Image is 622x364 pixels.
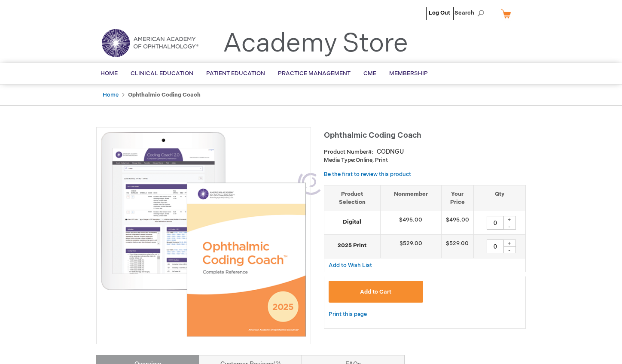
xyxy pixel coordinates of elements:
[324,157,356,164] strong: Media Type:
[441,185,473,211] th: Your Price
[454,4,487,21] span: Search
[329,309,367,320] a: Print this page
[329,242,376,250] strong: 2025 Print
[380,211,441,235] td: $495.00
[324,171,411,178] a: Be the first to review this product
[429,9,450,16] a: Log Out
[103,91,119,98] a: Home
[377,148,404,156] div: CODNGU
[278,70,351,77] span: Practice Management
[101,70,118,77] span: Home
[324,149,373,155] strong: Product Number
[503,223,516,230] div: -
[441,235,473,258] td: $529.00
[324,185,380,211] th: Product Selection
[206,70,265,77] span: Patient Education
[329,218,376,226] strong: Digital
[128,91,201,98] strong: Ophthalmic Coding Coach
[329,261,372,269] a: Add to Wish List
[441,211,473,235] td: $495.00
[360,288,391,295] span: Add to Cart
[380,235,441,258] td: $529.00
[503,240,516,247] div: +
[329,262,372,269] span: Add to Wish List
[324,156,526,164] p: Online, Print
[131,70,193,77] span: Clinical Education
[101,132,306,337] img: Ophthalmic Coding Coach
[324,131,421,140] span: Ophthalmic Coding Coach
[389,70,428,77] span: Membership
[223,28,408,59] a: Academy Store
[380,185,441,211] th: Nonmember
[487,240,504,253] input: Qty
[329,281,423,303] button: Add to Cart
[503,246,516,253] div: -
[503,216,516,223] div: +
[363,70,376,77] span: CME
[487,216,504,230] input: Qty
[473,185,525,211] th: Qty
